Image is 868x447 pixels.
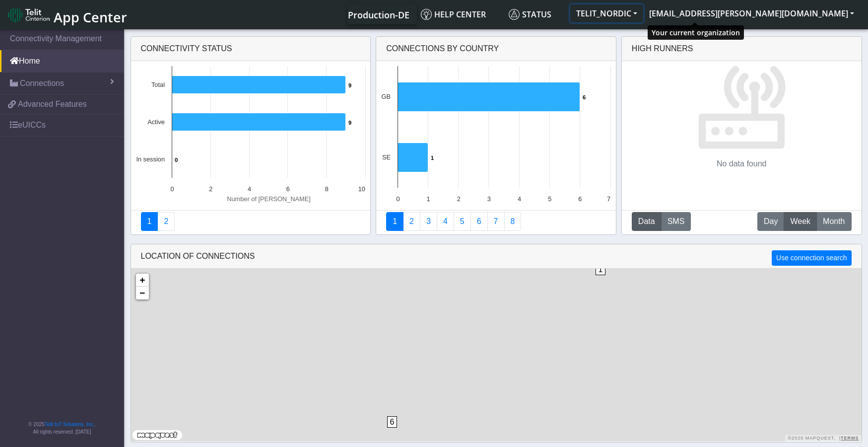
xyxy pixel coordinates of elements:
text: 5 [548,195,551,203]
img: status.svg [509,9,520,20]
p: No data found [717,158,767,170]
button: Day [757,212,784,231]
span: App Center [54,8,127,26]
a: Zero Session [487,212,505,231]
text: 3 [487,195,491,203]
a: Usage per Country [420,212,437,231]
button: Data [632,212,662,231]
button: [EMAIL_ADDRESS][PERSON_NAME][DOMAIN_NAME] [643,4,860,22]
button: Week [784,212,817,231]
text: Number of [PERSON_NAME] [227,195,311,203]
a: Deployment status [157,212,175,231]
a: Connectivity status [141,212,158,231]
a: Carrier [403,212,420,231]
img: No data found [697,61,786,150]
div: Connectivity status [131,37,371,61]
span: Help center [421,9,486,20]
div: ©2025 MapQuest, | [785,435,861,442]
span: Status [509,9,551,20]
a: Telit IoT Solutions, Inc. [45,422,94,427]
nav: Summary paging [386,212,606,231]
div: Connections By Country [376,37,616,61]
a: Not Connected for 30 days [504,212,522,231]
span: Advanced Features [18,98,87,110]
text: SE [382,153,391,161]
a: Usage by Carrier [454,212,471,231]
a: Your current platform instance [347,4,409,24]
button: Use connection search [772,250,851,266]
text: 0 [175,157,178,163]
text: Active [147,118,165,126]
a: Zoom out [136,287,149,299]
text: 4 [518,195,521,203]
div: 1 [596,264,605,294]
a: Help center [417,4,505,24]
text: 7 [607,195,610,203]
text: 6 [286,185,289,193]
img: logo-telit-cinterion-gw-new.png [8,7,50,23]
button: TELIT_NORDIC [570,4,643,22]
button: SMS [661,212,691,231]
a: 14 Days Trend [470,212,488,231]
a: Connections By Country [386,212,403,231]
text: In session [136,155,165,163]
text: Total [151,81,164,88]
text: 9 [348,120,351,126]
span: Production-DE [348,9,409,21]
span: Month [823,216,845,227]
nav: Summary paging [141,212,361,231]
text: 9 [348,82,351,88]
text: 2 [209,185,212,193]
span: Day [764,216,778,227]
text: 6 [583,94,586,100]
a: Zoom in [136,274,149,287]
text: 1 [431,155,434,161]
a: Status [505,4,570,24]
text: 6 [578,195,582,203]
div: LOCATION OF CONNECTIONS [131,244,862,269]
span: Connections [20,77,64,89]
text: GB [382,93,391,100]
span: 6 [387,416,398,428]
text: 8 [325,185,328,193]
a: Connections By Carrier [437,212,454,231]
div: Your current organization [648,25,744,40]
img: knowledge.svg [421,9,432,20]
a: Terms [841,436,859,441]
text: 2 [457,195,461,203]
div: High Runners [632,43,693,55]
span: Week [790,216,810,227]
text: 10 [358,185,365,193]
text: 4 [248,185,251,193]
span: 1 [596,264,606,275]
a: App Center [8,4,126,25]
text: 1 [427,195,430,203]
text: 0 [170,185,174,193]
button: Month [816,212,851,231]
text: 0 [397,195,400,203]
